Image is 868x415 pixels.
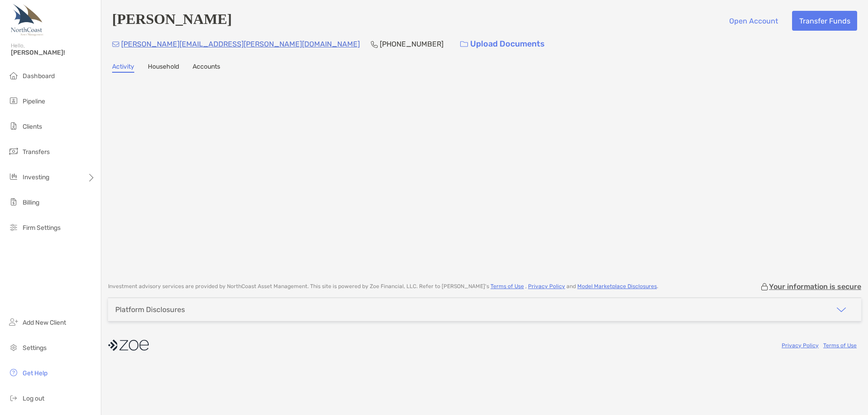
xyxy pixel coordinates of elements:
[23,98,45,105] span: Pipeline
[112,42,119,47] img: Email Icon
[528,283,565,289] a: Privacy Policy
[380,38,443,50] p: [PHONE_NUMBER]
[23,395,44,402] span: Log out
[23,173,49,181] span: Investing
[8,342,19,353] img: settings icon
[792,11,857,31] button: Transfer Funds
[460,41,468,47] img: button icon
[112,11,232,31] h4: [PERSON_NAME]
[108,335,149,355] img: company logo
[782,342,819,349] a: Privacy Policy
[23,72,55,80] span: Dashboard
[23,148,50,156] span: Transfers
[23,199,39,206] span: Billing
[8,95,19,106] img: pipeline icon
[8,222,19,233] img: firm-settings icon
[121,38,360,50] p: [PERSON_NAME][EMAIL_ADDRESS][PERSON_NAME][DOMAIN_NAME]
[8,392,19,403] img: logout icon
[823,342,857,349] a: Terms of Use
[8,121,19,131] img: clients icon
[8,367,19,378] img: get-help icon
[115,305,185,314] div: Platform Disclosures
[371,41,378,48] img: Phone Icon
[11,49,95,56] span: [PERSON_NAME]!
[108,283,658,290] p: Investment advisory services are provided by NorthCoast Asset Management . This site is powered b...
[23,123,42,131] span: Clients
[23,319,66,326] span: Add New Client
[769,282,861,291] p: Your information is secure
[8,146,19,157] img: transfers icon
[454,34,551,54] a: Upload Documents
[11,4,43,36] img: Zoe Logo
[722,11,785,31] button: Open Account
[491,283,524,289] a: Terms of Use
[23,369,47,377] span: Get Help
[112,63,134,73] a: Activity
[23,344,47,352] span: Settings
[8,70,19,81] img: dashboard icon
[23,224,61,232] span: Firm Settings
[8,196,19,207] img: billing icon
[577,283,657,289] a: Model Marketplace Disclosures
[148,63,179,73] a: Household
[8,317,19,327] img: add_new_client icon
[8,171,19,182] img: investing icon
[193,63,220,73] a: Accounts
[836,304,847,315] img: icon arrow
